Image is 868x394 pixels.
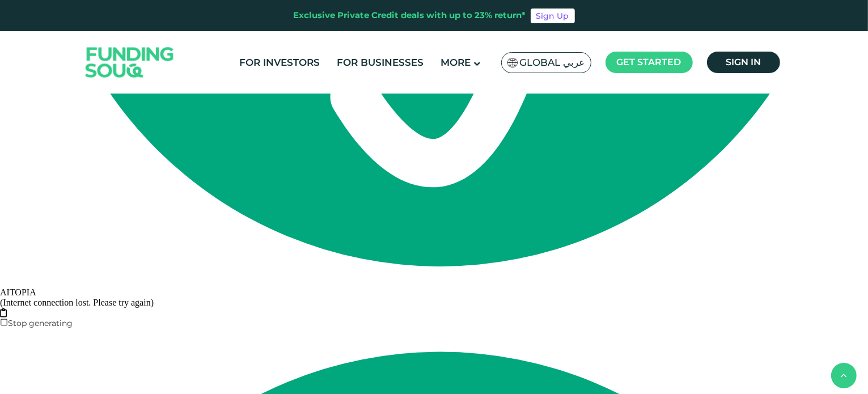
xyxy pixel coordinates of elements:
a: Sign Up [531,9,575,23]
a: For Investors [236,53,323,72]
img: Logo [74,34,185,91]
a: Sign in [707,52,780,73]
span: Get started [617,57,681,67]
div: Exclusive Private Credit deals with up to 23% return* [294,9,526,22]
span: More [441,57,471,68]
a: For Businesses [334,53,426,72]
button: back [831,363,857,388]
span: Sign in [726,57,761,67]
img: SA Flag [507,58,518,67]
span: Global عربي [520,56,585,69]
